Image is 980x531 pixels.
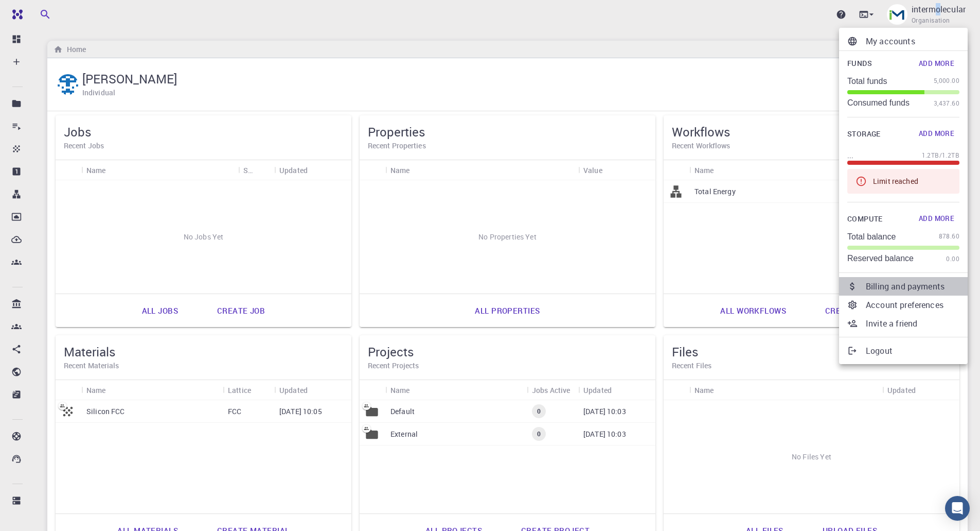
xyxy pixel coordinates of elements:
p: My accounts [866,35,959,47]
span: Compute [847,213,883,226]
div: Limit reached [873,172,918,191]
span: 5,000.00 [934,76,959,86]
span: 878.60 [939,231,959,242]
p: ... [847,150,853,161]
p: Consumed funds [847,98,910,108]
span: Funds [847,57,872,70]
p: Total funds [847,77,887,86]
p: Total balance [847,232,896,242]
p: Billing and payments [866,280,959,293]
button: Add More [914,126,959,142]
span: Support [21,7,58,16]
p: Account preferences [866,299,959,311]
span: Storage [847,128,881,141]
p: Logout [866,345,959,357]
p: Invite a friend [866,317,959,330]
button: Add More [914,55,959,72]
div: Open Intercom Messenger [945,496,970,521]
p: Reserved balance [847,254,914,263]
button: Add More [914,211,959,227]
span: 0.00 [946,254,959,264]
a: Logout [839,341,968,360]
span: / [939,150,942,161]
a: My accounts [839,32,968,50]
a: Account preferences [839,296,968,314]
span: 1.2TB [942,150,959,161]
a: Billing and payments [839,277,968,296]
span: 3,437.60 [934,98,959,109]
span: 1.2TB [922,150,939,161]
